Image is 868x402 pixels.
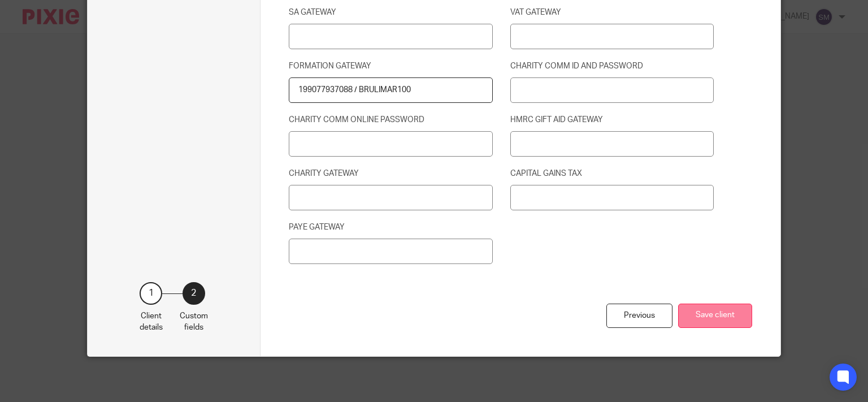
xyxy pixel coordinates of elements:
[678,304,752,328] button: Save client
[289,168,492,179] label: CHARITY GATEWAY
[289,114,492,126] label: CHARITY COMM ONLINE PASSWORD
[510,60,714,72] label: CHARITY COMM ID AND PASSWORD
[289,222,492,233] label: PAYE GATEWAY
[183,282,205,305] div: 2
[289,7,492,18] label: SA GATEWAY
[289,60,492,72] label: FORMATION GATEWAY
[140,310,163,334] p: Client details
[606,304,672,328] div: Previous
[510,168,714,179] label: CAPITAL GAINS TAX
[510,7,714,18] label: VAT GATEWAY
[510,114,714,126] label: HMRC GIFT AID GATEWAY
[180,310,208,334] p: Custom fields
[140,282,162,305] div: 1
